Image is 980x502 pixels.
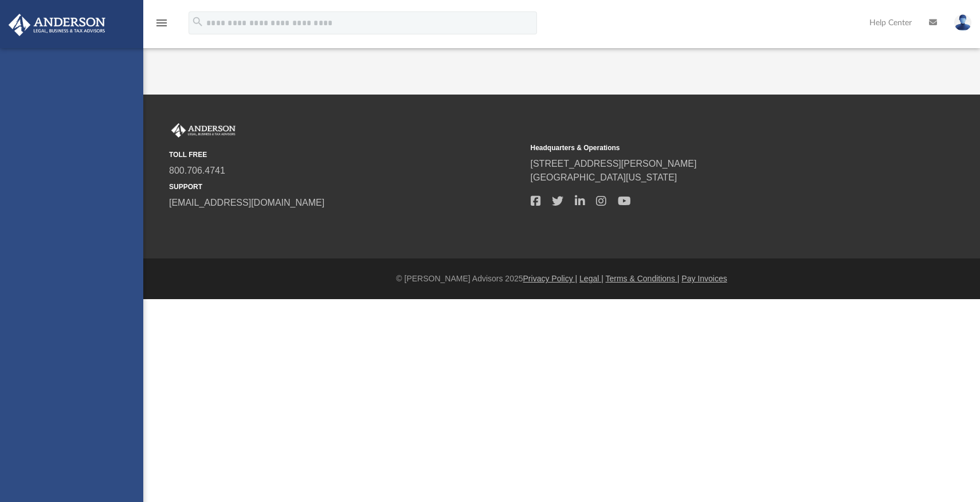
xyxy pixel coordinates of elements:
img: Anderson Advisors Platinum Portal [169,123,238,138]
a: [STREET_ADDRESS][PERSON_NAME] [531,159,697,168]
small: SUPPORT [169,182,523,192]
div: © [PERSON_NAME] Advisors 2025 [143,273,980,285]
img: Anderson Advisors Platinum Portal [5,14,109,36]
a: menu [155,22,168,30]
a: Pay Invoices [681,274,727,283]
a: Privacy Policy | [523,274,578,283]
img: User Pic [954,14,971,31]
a: Legal | [579,274,603,283]
a: Terms & Conditions | [606,274,680,283]
i: menu [155,16,168,30]
a: [EMAIL_ADDRESS][DOMAIN_NAME] [169,198,324,207]
small: TOLL FREE [169,150,523,160]
small: Headquarters & Operations [531,143,884,153]
i: search [191,15,204,28]
a: 800.706.4741 [169,166,225,175]
a: [GEOGRAPHIC_DATA][US_STATE] [531,172,677,182]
